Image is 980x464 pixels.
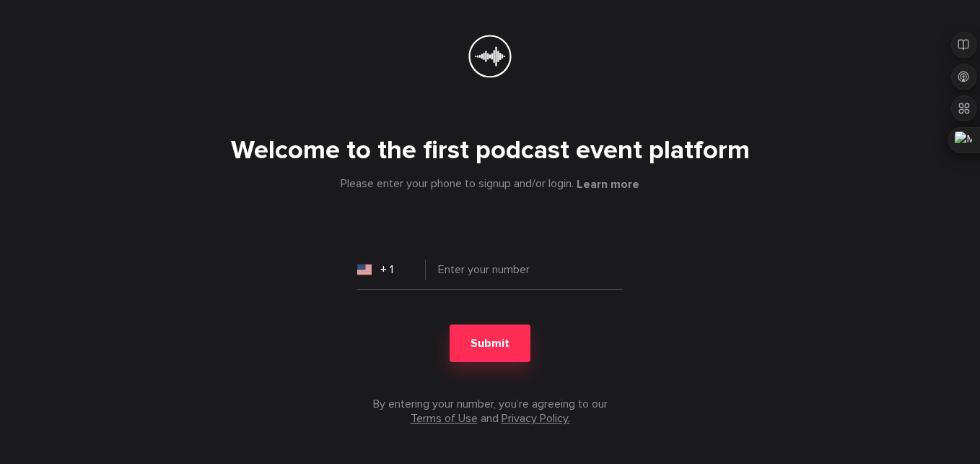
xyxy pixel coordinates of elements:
[471,336,509,351] span: Submit
[357,397,623,426] footer: By entering your number, you’re agreeing to our and
[45,136,935,165] h1: Welcome to the first podcast event platform
[45,176,935,192] div: Please enter your phone to signup and/or login.
[577,177,639,192] button: Learn more
[450,325,530,362] button: Submit
[411,411,478,426] a: Terms of Use
[502,411,570,426] a: Privacy Policy.
[357,261,623,290] input: Enter your number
